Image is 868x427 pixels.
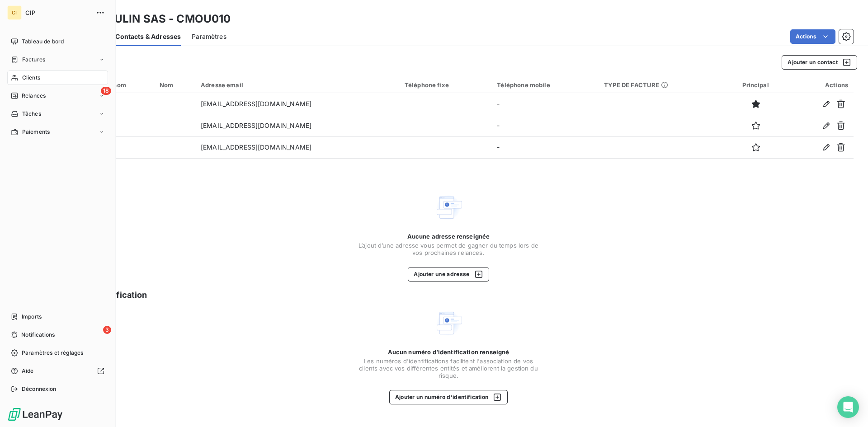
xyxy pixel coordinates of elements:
span: Tableau de bord [22,38,64,46]
span: Paramètres et réglages [22,349,83,357]
span: Imports [22,313,42,321]
span: CIP [25,9,90,16]
a: Imports [7,310,108,324]
span: Aide [22,367,34,375]
button: Actions [790,29,835,44]
span: Paiements [22,128,50,136]
td: [EMAIL_ADDRESS][DOMAIN_NAME] [195,115,399,136]
span: Clients [22,74,40,82]
td: [EMAIL_ADDRESS][DOMAIN_NAME] [195,93,399,115]
span: Contacts & Adresses [115,32,181,41]
button: Ajouter un contact [782,55,857,70]
span: 18 [101,87,111,95]
a: Clients [7,70,108,85]
div: TYPE DE FACTURE [604,81,719,89]
div: Adresse email [201,81,394,89]
td: [EMAIL_ADDRESS][DOMAIN_NAME] [195,136,399,158]
button: Ajouter un numéro d’identification [389,390,508,404]
div: Actions [793,81,848,89]
button: Ajouter une adresse [408,267,489,282]
td: - [491,136,599,158]
img: Logo LeanPay [7,407,63,422]
img: Empty state [434,193,463,222]
h3: LE MOULIN SAS - CMOU010 [80,11,231,27]
a: Tableau de bord [7,34,108,49]
span: Relances [22,92,46,100]
span: Tâches [22,110,41,118]
span: Notifications [21,331,55,339]
span: Aucun numéro d’identification renseigné [388,348,509,356]
div: CI [7,5,22,20]
span: L’ajout d’une adresse vous permet de gagner du temps lors de vos prochaines relances. [358,242,539,256]
div: Téléphone mobile [497,81,593,89]
a: Paiements [7,125,108,139]
td: - [491,93,599,115]
span: 3 [103,326,111,334]
td: - [491,115,599,136]
div: Principal [730,81,782,89]
span: Factures [22,56,45,64]
a: Aide [7,364,108,378]
div: Nom [160,81,190,89]
span: Déconnexion [22,385,57,393]
span: Les numéros d'identifications facilitent l'association de vos clients avec vos différentes entité... [358,357,539,379]
img: Empty state [434,309,463,338]
span: Aucune adresse renseignée [407,233,490,240]
a: 18Relances [7,89,108,103]
div: Open Intercom Messenger [837,396,859,418]
a: Paramètres et réglages [7,346,108,360]
span: Paramètres [192,32,226,41]
a: Factures [7,52,108,67]
div: Prénom [104,81,149,89]
div: Téléphone fixe [405,81,486,89]
a: Tâches [7,107,108,121]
